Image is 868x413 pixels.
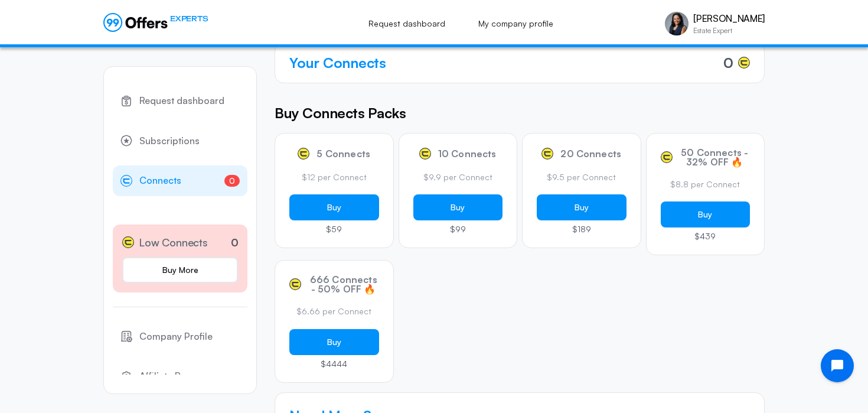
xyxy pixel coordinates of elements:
[723,52,733,73] span: 0
[438,149,497,158] span: 10 Connects
[661,201,750,227] button: Buy
[139,134,200,149] span: Subscriptions
[113,86,247,116] a: Request dashboard
[170,13,208,24] span: EXPERTS
[289,171,379,183] p: $12 per Connect
[693,13,765,24] p: [PERSON_NAME]
[139,173,181,188] span: Connects
[224,175,240,187] span: 0
[289,305,379,317] p: $6.66 per Connect
[289,225,379,233] p: $59
[661,178,750,190] p: $8.8 per Connect
[355,11,458,37] a: Request dashboard
[537,225,626,233] p: $189
[289,329,379,355] button: Buy
[693,27,765,34] p: Estate Expert
[308,275,379,294] span: 666 Connects - 50% OFF 🔥
[289,194,379,220] button: Buy
[560,149,621,158] span: 20 Connects
[537,194,626,220] button: Buy
[665,12,688,35] img: Vivienne Haroun
[139,329,213,344] span: Company Profile
[139,234,208,251] span: Low Connects
[413,171,503,183] p: $9.9 per Connect
[413,194,503,220] button: Buy
[139,369,213,384] span: Affiliate Program
[316,149,370,158] span: 5 Connects
[139,93,224,109] span: Request dashboard
[113,165,247,196] a: Connects0
[113,126,247,157] a: Subscriptions
[661,232,750,240] p: $439
[289,52,386,73] h4: Your Connects
[413,225,503,233] p: $99
[465,11,566,37] a: My company profile
[113,321,247,352] a: Company Profile
[537,171,626,183] p: $9.5 per Connect
[680,148,750,167] span: 50 Connects - 32% OFF 🔥
[103,13,208,32] a: EXPERTS
[289,360,379,368] p: $4444
[122,257,238,283] a: Buy More
[113,361,247,392] a: Affiliate Program
[275,102,765,123] h5: Buy Connects Packs
[231,235,239,251] p: 0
